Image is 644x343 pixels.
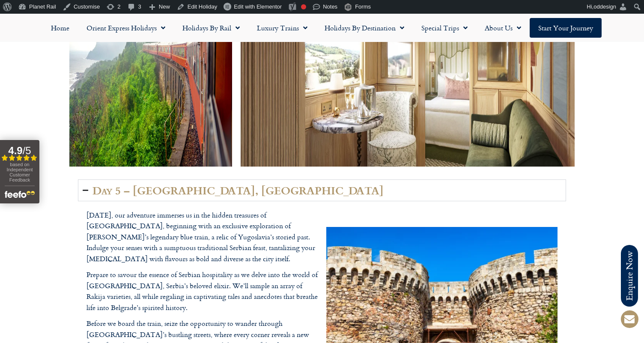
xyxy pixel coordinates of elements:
a: Special Trips [413,18,476,38]
a: Luxury Trains [248,18,316,38]
a: Holidays by Rail [174,18,248,38]
div: Focus keyphrase not set [301,4,306,9]
a: Home [42,18,78,38]
a: About Us [476,18,530,38]
summary: Day 5 – [GEOGRAPHIC_DATA], [GEOGRAPHIC_DATA] [78,179,566,201]
nav: Menu [4,18,640,38]
span: oddesign [593,3,616,10]
p: Prepare to savour the essence of Serbian hospitality as we delve into the world of [GEOGRAPHIC_DA... [86,269,318,313]
p: [DATE], our adventure immerses us in the hidden treasures of [GEOGRAPHIC_DATA], beginning with an... [86,210,318,265]
a: Holidays by Destination [316,18,413,38]
h2: Day 5 – [GEOGRAPHIC_DATA], [GEOGRAPHIC_DATA] [92,184,384,196]
a: Orient Express Holidays [78,18,174,38]
span: Edit with Elementor [234,3,282,10]
a: Start your Journey [530,18,602,38]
